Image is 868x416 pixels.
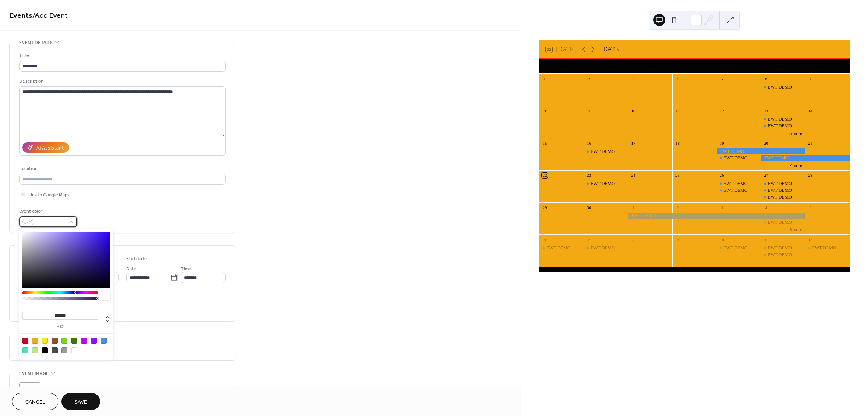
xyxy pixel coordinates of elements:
[32,338,38,344] div: #F5A623
[675,205,680,210] div: 2
[630,108,636,114] div: 10
[807,108,813,114] div: 14
[19,382,40,404] div: ;
[768,180,792,187] div: EWT DEMO
[717,155,761,161] div: EWT DEMO
[22,347,28,353] div: #50E3C2
[584,180,628,187] div: EWT DEMO
[542,76,547,82] div: 1
[768,252,792,258] div: EWT DEMO
[126,265,136,273] span: Date
[761,84,805,90] div: EWT DEMO
[586,205,592,210] div: 30
[719,140,724,146] div: 19
[19,370,49,378] span: Event image
[807,237,813,242] div: 12
[761,252,805,258] div: EWT DEMO
[71,338,77,344] div: #417505
[768,84,792,90] div: EWT DEMO
[717,245,761,251] div: EWT DEMO
[542,140,547,146] div: 15
[812,245,836,251] div: EWT DEMO
[586,173,592,178] div: 23
[19,77,224,85] div: Description
[584,245,628,251] div: EWT DEMO
[586,108,592,114] div: 9
[591,148,615,155] div: EWT DEMO
[723,155,747,161] div: EWT DEMO
[761,155,850,161] div: EWT DEMO
[723,245,747,251] div: EWT DEMO
[761,245,805,251] div: EWT DEMO
[542,237,547,242] div: 6
[181,265,191,273] span: Time
[761,187,805,194] div: EWT DEMO
[81,338,87,344] div: #BD10E0
[591,180,615,187] div: EWT DEMO
[539,245,584,251] div: EWT DEMO
[786,162,805,168] button: 2 more
[630,237,636,242] div: 8
[19,52,224,60] div: Title
[61,347,67,353] div: #9B9B9B
[719,205,724,210] div: 3
[52,338,58,344] div: #8B572A
[717,187,761,194] div: EWT DEMO
[584,148,628,155] div: EWT DEMO
[763,140,769,146] div: 20
[761,116,805,122] div: EWT DEMO
[768,187,792,194] div: EWT DEMO
[9,8,32,23] a: Events
[19,165,224,173] div: Location
[630,205,636,210] div: 1
[91,338,97,344] div: #9013FE
[723,187,747,194] div: EWT DEMO
[719,237,724,242] div: 10
[675,108,680,114] div: 11
[786,130,805,136] button: 5 more
[807,205,813,210] div: 5
[630,76,636,82] div: 3
[675,140,680,146] div: 18
[763,237,769,242] div: 11
[586,237,592,242] div: 7
[588,59,631,74] div: Tue
[42,347,48,353] div: #000000
[761,123,805,129] div: EWT DEMO
[761,194,805,200] div: EWT DEMO
[61,338,67,344] div: #7ED321
[19,207,76,215] div: Event color
[719,76,724,82] div: 5
[32,8,68,23] span: / Add Event
[717,180,761,187] div: EWT DEMO
[719,173,724,178] div: 26
[768,219,792,226] div: EWT DEMO
[763,173,769,178] div: 27
[786,226,805,232] button: 5 more
[763,108,769,114] div: 13
[716,59,758,74] div: Fri
[763,76,769,82] div: 6
[36,144,64,152] div: AI Assistant
[723,180,747,187] div: EWT DEMO
[542,205,547,210] div: 29
[805,245,850,251] div: EWT DEMO
[22,325,98,329] label: hex
[591,245,615,251] div: EWT DEMO
[71,347,77,353] div: #FFFFFF
[12,393,58,410] button: Cancel
[32,347,38,353] div: #B8E986
[768,116,792,122] div: EWT DEMO
[25,398,45,406] span: Cancel
[101,338,107,344] div: #4A90E2
[768,194,792,200] div: EWT DEMO
[631,59,673,74] div: Wed
[801,59,844,74] div: Sun
[42,338,48,344] div: #F8E71C
[628,213,805,219] div: EWT DEMO
[758,59,801,74] div: Sat
[52,347,58,353] div: #4A4A4A
[807,140,813,146] div: 21
[61,393,100,410] button: Save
